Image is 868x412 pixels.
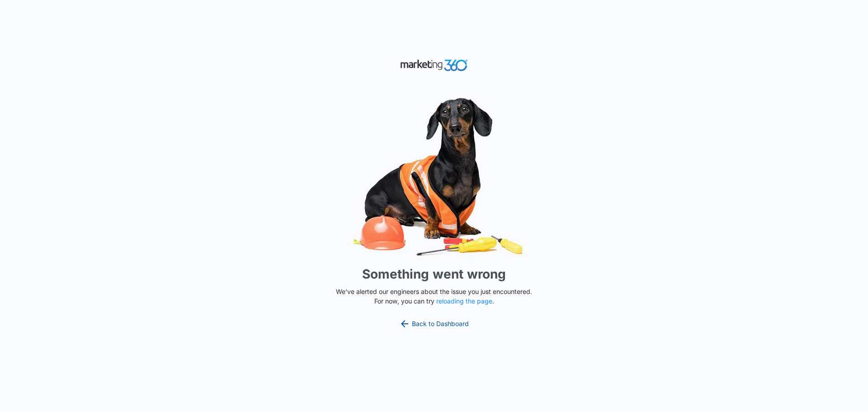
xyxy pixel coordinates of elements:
[362,265,506,284] h1: Something went wrong
[400,57,468,73] img: Marketing 360 Logo
[399,318,469,329] a: Back to Dashboard
[332,287,536,306] p: We've alerted our engineers about the issue you just encountered. For now, you can try .
[436,298,492,305] button: reloading the page
[298,92,570,261] img: Sad Dog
